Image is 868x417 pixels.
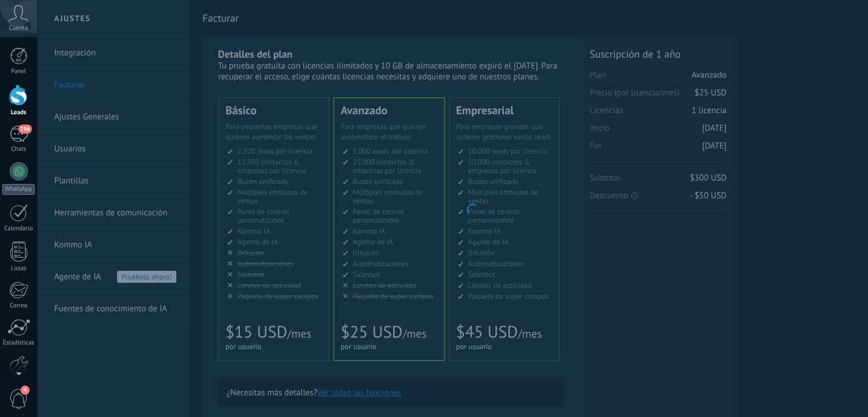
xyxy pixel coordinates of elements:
[2,265,35,272] div: Listas
[21,386,30,395] span: 4
[2,146,35,153] div: Chats
[2,302,35,310] div: Correo
[2,68,35,75] div: Panel
[2,225,35,232] div: Calendario
[2,109,35,117] div: Leads
[9,25,28,32] span: Cuenta
[2,339,35,347] div: Estadísticas
[18,125,31,134] span: 296
[2,184,35,195] div: WhatsApp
